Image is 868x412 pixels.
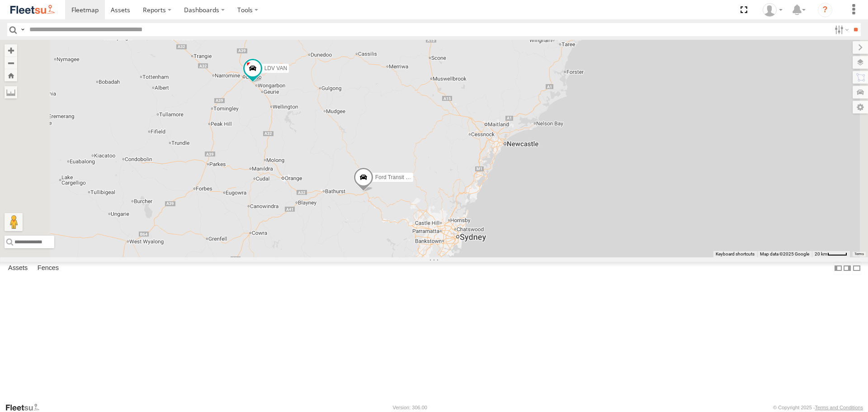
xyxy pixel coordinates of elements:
[4,262,32,275] label: Assets
[843,262,852,275] label: Dock Summary Table to the Right
[5,403,47,412] a: Visit our Website
[854,252,864,256] a: Terms (opens in new tab)
[818,3,832,17] i: ?
[33,262,63,275] label: Fences
[5,57,17,69] button: Zoom out
[716,251,755,257] button: Keyboard shortcuts
[760,251,809,256] span: Map data ©2025 Google
[812,251,850,257] button: Map Scale: 20 km per 40 pixels
[759,3,786,17] div: Stephanie Renton
[5,86,17,99] label: Measure
[9,4,56,16] img: fleetsu-logo-horizontal.svg
[831,23,850,36] label: Search Filter Options
[815,251,827,256] span: 20 km
[393,405,427,410] div: Version: 306.00
[815,405,863,410] a: Terms and Conditions
[773,405,863,410] div: © Copyright 2025 -
[834,262,843,275] label: Dock Summary Table to the Left
[375,174,418,180] span: Ford Transit 2019
[264,65,287,71] span: LDV VAN
[5,213,23,231] button: Drag Pegman onto the map to open Street View
[19,23,26,36] label: Search Query
[5,69,17,81] button: Zoom Home
[853,101,868,114] label: Map Settings
[5,44,17,57] button: Zoom in
[852,262,861,275] label: Hide Summary Table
